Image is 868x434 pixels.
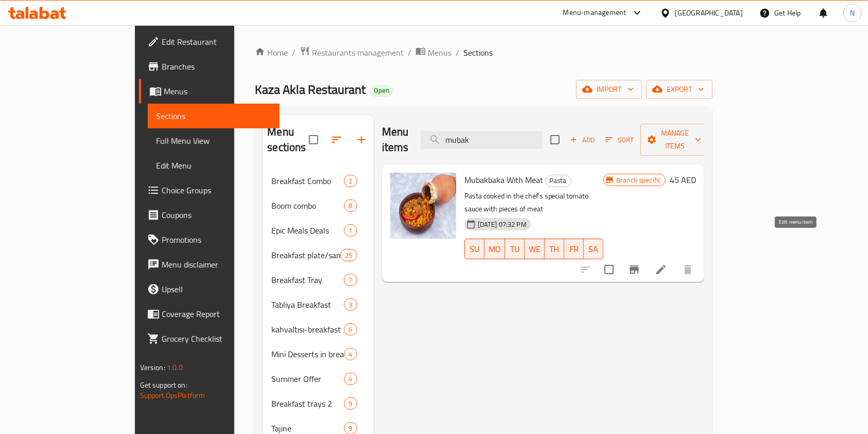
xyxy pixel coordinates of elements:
[263,366,373,391] div: Summer Offer4
[484,239,505,259] button: MO
[292,46,296,59] li: /
[464,190,604,215] p: Pasta cooked in the chef's special tomato sauce with pieces of meat
[263,169,373,193] div: Breakfast Combo2
[344,349,356,359] span: 4
[509,242,520,257] span: TU
[344,275,356,285] span: 7
[505,239,525,259] button: TU
[344,300,356,310] span: 3
[162,258,272,271] span: Menu disclaimer
[654,83,704,96] span: export
[139,326,280,351] a: Grocery Checklist
[469,242,480,257] span: SU
[341,251,356,260] span: 25
[263,342,373,366] div: Mini Desserts in breakfast4
[167,361,183,374] span: 1.0.0
[263,292,373,317] div: Tabliya Breakfast3
[263,317,373,342] div: kahvaltısı-breakfast6
[546,175,571,187] span: Pasta
[344,224,357,237] div: items
[344,175,357,187] div: items
[148,128,280,153] a: Full Menu View
[584,83,634,96] span: import
[850,7,855,19] span: N
[263,243,373,268] div: Breakfast plate/sandwich25
[599,132,640,148] span: Sort items
[303,129,324,151] span: Select all sections
[675,7,743,19] div: [GEOGRAPHIC_DATA]
[603,132,636,148] button: Sort
[148,153,280,178] a: Edit Menu
[605,134,634,146] span: Sort
[568,242,580,257] span: FR
[271,199,344,212] span: Boom combo
[140,378,187,392] span: Get support on:
[588,242,599,257] span: SA
[271,274,344,286] span: Breakfast Tray
[300,46,404,59] a: Restaurants management
[255,78,366,101] span: Kaza Akla Restaurant
[598,259,620,280] span: Select to update
[263,193,373,218] div: Boom combo8
[344,424,356,433] span: 9
[139,178,280,203] a: Choice Groups
[566,132,599,148] span: Add item
[156,110,272,122] span: Sections
[271,224,344,237] div: Epic Meals Deals
[324,127,349,152] span: Sort sections
[344,323,357,336] div: items
[428,46,452,59] span: Menus
[162,233,272,246] span: Promotions
[415,46,452,59] a: Menus
[568,134,596,146] span: Add
[162,184,272,196] span: Choice Groups
[162,283,272,295] span: Upsell
[156,135,272,147] span: Full Menu View
[456,46,459,59] li: /
[646,80,713,99] button: export
[148,104,280,128] a: Sections
[344,176,356,186] span: 2
[564,239,584,259] button: FR
[271,249,340,261] span: Breakfast plate/sandwich
[344,226,356,236] span: 1
[271,348,344,360] div: Mini Desserts in breakfast
[382,124,409,155] h2: Menu items
[576,80,642,99] button: import
[640,124,709,156] button: Manage items
[162,308,272,320] span: Coverage Report
[612,175,665,185] span: Branch specific
[421,131,542,149] input: search
[649,127,701,153] span: Manage items
[271,298,344,311] span: Tabliya Breakfast
[344,348,357,360] div: items
[271,397,344,410] span: Breakfast trays 2
[164,85,272,97] span: Menus
[544,129,566,151] span: Select section
[370,86,393,95] span: Open
[670,173,696,187] h6: 45 AED
[549,242,560,257] span: TH
[566,132,599,148] button: Add
[463,46,493,59] span: Sections
[344,374,356,384] span: 4
[464,172,543,188] span: Mubakbaka With Meat
[139,203,280,227] a: Coupons
[525,239,545,259] button: WE
[139,54,280,79] a: Branches
[271,323,344,336] span: kahvaltısı-breakfast
[344,325,356,335] span: 6
[267,124,308,155] h2: Menu sections
[271,175,344,187] span: Breakfast Combo
[390,173,456,239] img: Mubakbaka With Meat
[156,159,272,172] span: Edit Menu
[139,79,280,104] a: Menus
[340,249,357,261] div: items
[140,389,205,402] a: Support.OpsPlatform
[263,218,373,243] div: Epic Meals Deals1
